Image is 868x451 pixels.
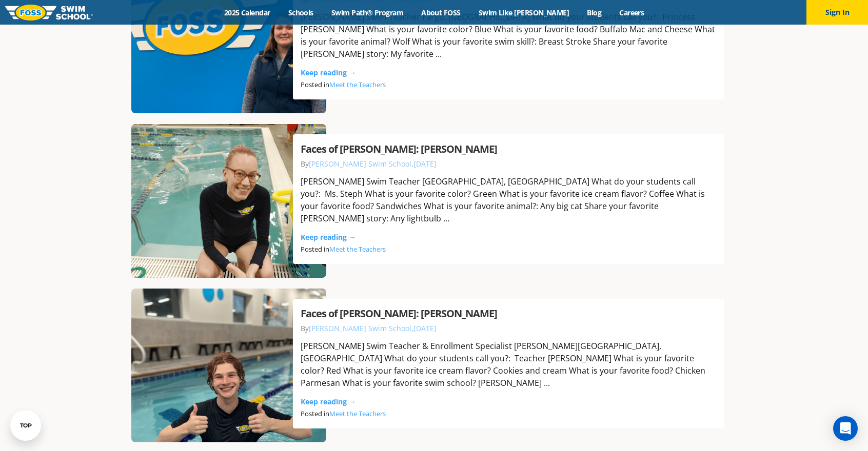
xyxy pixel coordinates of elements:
[301,175,716,224] div: [PERSON_NAME] Swim Teacher [GEOGRAPHIC_DATA], [GEOGRAPHIC_DATA] What do your students call you?: ...
[301,306,497,320] a: Faces of [PERSON_NAME]: [PERSON_NAME]
[301,11,716,60] div: [PERSON_NAME] Swim Teacher Fargo, [GEOGRAPHIC_DATA] What do your students call you?: Princess [PE...
[301,159,411,169] span: By
[412,8,470,17] a: About FOSS
[329,409,386,418] a: Meet the Teachers
[322,8,412,17] a: Swim Path® Program
[301,68,356,77] a: Keep reading →
[309,159,411,169] a: [PERSON_NAME] Swim School
[301,142,497,156] a: Faces of [PERSON_NAME]: [PERSON_NAME]
[469,8,578,17] a: Swim Like [PERSON_NAME]
[215,8,279,17] a: 2025 Calendar
[5,5,93,20] img: FOSS Swim School Logo
[329,80,386,89] a: Meet the Teachers
[301,232,356,242] a: Keep reading →
[301,244,391,254] span: Posted in
[301,409,391,418] span: Posted in
[20,422,32,429] div: TOP
[610,8,653,17] a: Careers
[309,323,411,333] a: [PERSON_NAME] Swim School
[413,323,437,333] a: [DATE]
[301,323,411,333] span: By
[413,159,437,169] a: [DATE]
[301,397,356,406] a: Keep reading →
[578,8,610,17] a: Blog
[411,159,437,169] span: ,
[301,340,716,389] div: [PERSON_NAME] Swim Teacher & Enrollment Specialist [PERSON_NAME][GEOGRAPHIC_DATA], [GEOGRAPHIC_DA...
[329,244,386,254] a: Meet the Teachers
[301,80,391,89] span: Posted in
[833,416,858,441] div: Open Intercom Messenger
[411,323,437,333] span: ,
[279,8,322,17] a: Schools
